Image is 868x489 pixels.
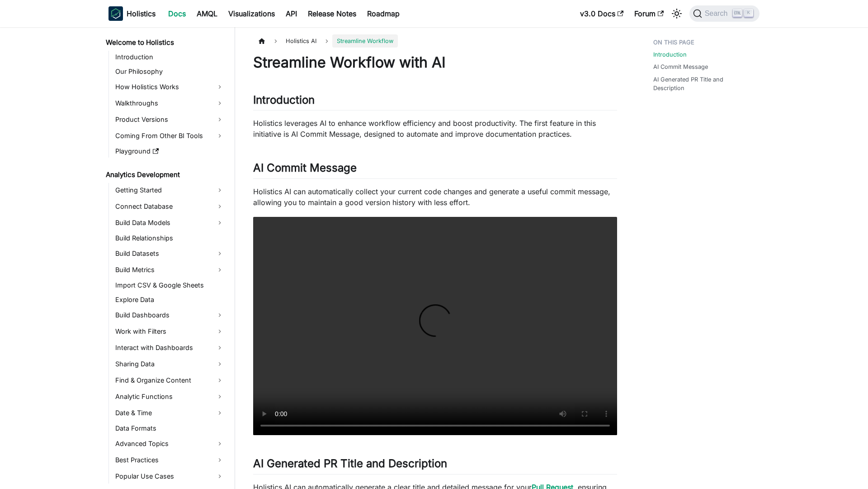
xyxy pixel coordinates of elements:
a: How Holistics Works [113,80,227,94]
span: Search [702,10,733,18]
a: Coming From Other BI Tools [113,129,227,143]
a: Build Datasets [113,246,227,261]
a: Work with Filters [113,324,227,339]
a: Welcome to Holistics [103,36,227,49]
a: HolisticsHolistics [108,6,156,21]
a: Data Formats [113,422,227,435]
p: Holistics AI can automatically collect your current code changes and generate a useful commit mes... [253,186,617,208]
a: Build Data Models [113,216,227,230]
a: Analytics Development [103,168,227,181]
a: Product Versions [113,112,227,127]
a: Build Dashboards [113,308,227,322]
span: Streamline Workflow [332,34,398,48]
p: Holistics leverages AI to enhance workflow efficiency and boost productivity. The first feature i... [253,118,617,139]
button: Switch between dark and light mode (currently light mode) [670,6,684,21]
a: AI Generated PR Title and Description [653,75,754,92]
h1: Streamline Workflow with AI [253,53,617,72]
a: Walkthroughs [113,96,227,110]
a: Visualizations [223,6,280,21]
a: Getting Started [113,183,227,197]
a: Forum [629,6,669,21]
a: Connect Database [113,199,227,214]
a: Build Relationships [113,232,227,244]
a: Find & Organize Content [113,373,227,388]
a: Explore Data [113,293,227,306]
a: Playground [113,145,227,158]
a: Best Practices [113,453,227,467]
a: Build Metrics [113,263,227,277]
a: v3.0 Docs [575,6,629,21]
a: Advanced Topics [113,436,227,451]
a: Interact with Dashboards [113,340,227,355]
a: Release Notes [302,6,362,21]
h2: AI Commit Message [253,161,617,178]
a: Import CSV & Google Sheets [113,279,227,292]
a: Date & Time [113,406,227,420]
span: Holistics AI [281,34,321,48]
nav: Breadcrumbs [253,34,617,48]
a: Home page [253,34,270,48]
img: Holistics [108,6,123,21]
button: Search (Ctrl+K) [689,5,759,22]
a: Analytic Functions [113,389,227,404]
b: Holistics [127,8,156,19]
a: AMQL [191,6,223,21]
h2: AI Generated PR Title and Description [253,457,617,474]
kbd: K [744,9,753,17]
a: Docs [163,6,191,21]
a: Sharing Data [113,357,227,371]
a: AI Commit Message [653,62,708,71]
a: Introduction [653,50,687,59]
nav: Docs sidebar [99,27,235,489]
a: Roadmap [362,6,405,21]
a: API [280,6,302,21]
a: Introduction [113,51,227,63]
video: Your browser does not support embedding video, but you can . [253,217,617,436]
a: Our Philosophy [113,65,227,78]
a: Popular Use Cases [113,469,227,484]
h2: Introduction [253,93,617,110]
